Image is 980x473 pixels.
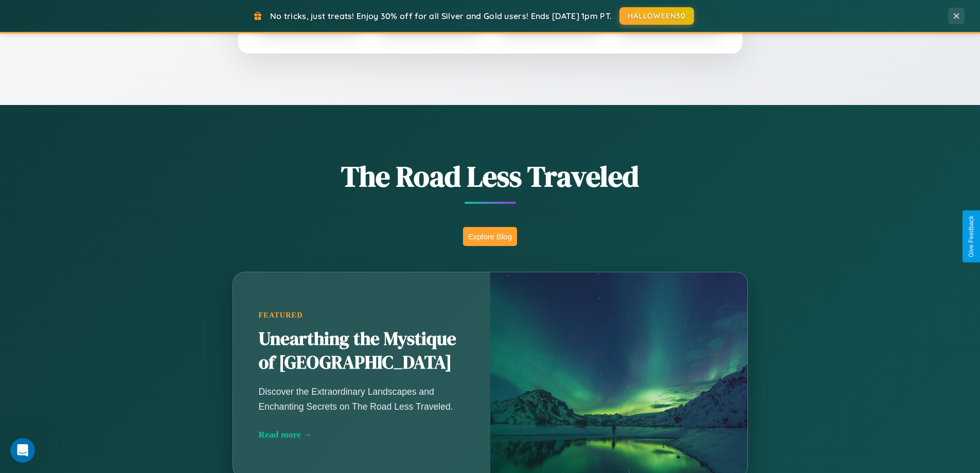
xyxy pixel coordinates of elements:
p: Discover the Extraordinary Landscapes and Enchanting Secrets on The Road Less Traveled. [259,384,465,413]
div: Featured [259,311,465,320]
button: Explore Blog [463,227,517,246]
div: Read more → [259,429,465,440]
div: Give Feedback [968,216,975,257]
iframe: Intercom live chat [10,438,35,463]
h2: Unearthing the Mystique of [GEOGRAPHIC_DATA] [259,327,465,375]
span: No tricks, just treats! Enjoy 30% off for all Silver and Gold users! Ends [DATE] 1pm PT. [270,11,612,21]
h1: The Road Less Traveled [182,156,799,196]
button: HALLOWEEN30 [619,7,694,25]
